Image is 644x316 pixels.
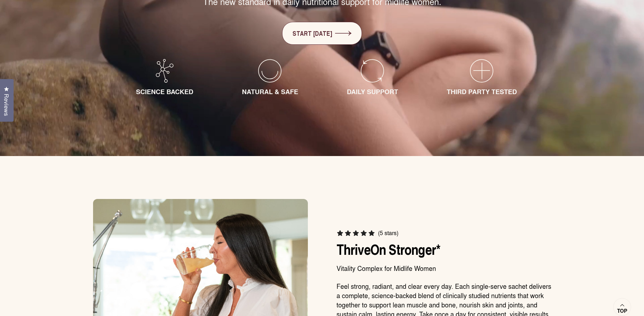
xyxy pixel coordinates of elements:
[282,22,362,45] a: START [DATE]
[336,263,551,273] p: Vitality Complex for Midlife Women
[447,87,517,96] span: THIRD PARTY TESTED
[242,87,298,96] span: NATURAL & SAFE
[617,308,627,314] span: Top
[136,87,193,96] span: SCIENCE BACKED
[336,239,441,260] span: ThriveOn Stronger*
[336,239,441,259] a: ThriveOn Stronger*
[2,94,11,116] span: Reviews
[378,229,398,237] span: (5 stars)
[347,87,398,96] span: DAILY SUPPORT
